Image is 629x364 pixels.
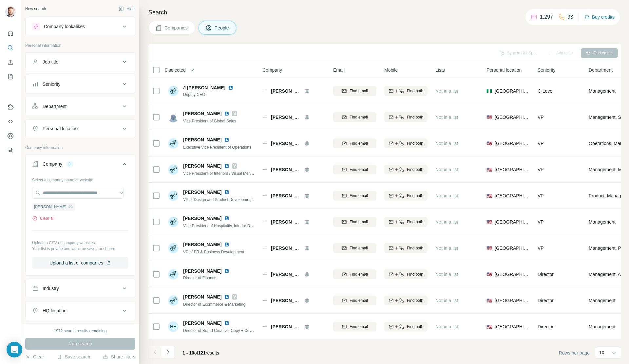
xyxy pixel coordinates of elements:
[407,271,423,277] span: Find both
[271,297,301,304] span: [PERSON_NAME]
[538,219,544,225] span: VP
[183,215,221,222] span: [PERSON_NAME]
[183,92,241,98] span: Deputy CEO
[407,88,423,94] span: Find both
[350,140,368,146] span: Find email
[262,298,268,303] img: Logo of Jonathan Adler
[333,296,376,305] button: Find email
[407,114,423,120] span: Find both
[183,275,237,281] span: Director of Finance
[589,88,616,94] span: Management
[182,350,219,355] span: results
[5,116,16,127] button: Use Surfe API
[5,130,16,142] button: Dashboard
[168,295,179,306] img: Avatar
[183,223,302,228] span: Vice President of Hospitality, Interior Design & Branded Partnerships
[26,99,135,114] button: Department
[435,219,458,225] span: Not in a list
[183,84,225,91] span: J [PERSON_NAME]
[32,174,128,183] div: Select a company name or website
[224,163,229,169] img: LinkedIn logo
[168,164,179,175] img: Avatar
[495,140,530,147] span: [GEOGRAPHIC_DATA]
[538,246,544,251] span: VP
[407,140,423,146] span: Find both
[5,71,16,82] button: My lists
[350,167,368,173] span: Find email
[183,197,253,202] span: VP of Design and Product Development
[407,324,423,330] span: Find both
[435,246,458,251] span: Not in a list
[32,215,54,221] button: Clear all
[25,6,46,12] div: New search
[32,257,128,269] button: Upload a list of companies
[25,43,135,48] p: Personal information
[435,167,458,172] span: Not in a list
[162,346,175,359] button: Navigate to next page
[224,242,229,247] img: LinkedIn logo
[43,307,67,314] div: HQ location
[34,204,67,210] span: [PERSON_NAME]
[384,296,428,305] button: Find both
[589,67,613,73] span: Department
[435,298,458,303] span: Not in a list
[43,285,59,292] div: Industry
[435,115,458,120] span: Not in a list
[182,350,194,355] span: 1 - 10
[224,137,229,142] img: LinkedIn logo
[168,112,179,122] img: Avatar
[224,216,229,221] img: LinkedIn logo
[224,320,229,326] img: LinkedIn logo
[183,320,221,326] span: [PERSON_NAME]
[57,354,90,360] button: Save search
[183,171,290,176] span: Vice President of Interiors / Visual Merchandising / Hospitality
[5,7,16,17] img: Avatar
[26,76,135,92] button: Seniority
[407,298,423,303] span: Find both
[584,12,615,22] button: Buy credits
[228,85,233,90] img: LinkedIn logo
[384,86,428,96] button: Find both
[26,281,135,296] button: Industry
[333,86,376,96] button: Find email
[333,269,376,279] button: Find email
[495,323,530,330] span: [GEOGRAPHIC_DATA]
[26,121,135,136] button: Personal location
[486,323,492,330] span: 🇺🇸
[271,192,301,199] span: [PERSON_NAME]
[538,193,544,198] span: VP
[486,67,522,73] span: Personal location
[224,111,229,116] img: LinkedIn logo
[183,250,244,254] span: VP of PR & Business Development
[435,88,458,94] span: Not in a list
[168,86,179,96] img: Avatar
[384,269,428,279] button: Find both
[538,141,544,146] span: VP
[495,166,530,173] span: [GEOGRAPHIC_DATA]
[183,145,251,150] span: Executive Vice President of Operations
[26,54,135,70] button: Job title
[486,271,492,278] span: 🇺🇸
[384,191,428,201] button: Find both
[333,112,376,122] button: Find email
[5,101,16,113] button: Use Surfe on LinkedIn
[262,193,268,198] img: Logo of Jonathan Adler
[183,268,221,274] span: [PERSON_NAME]
[194,350,198,355] span: of
[486,166,492,173] span: 🇺🇸
[5,27,16,39] button: Quick start
[25,145,135,151] p: Company information
[271,245,301,251] span: [PERSON_NAME]
[7,342,22,357] div: Open Intercom Messenger
[486,88,492,94] span: 🇳🇬
[495,271,530,278] span: [GEOGRAPHIC_DATA]
[44,23,85,30] div: Company lookalikes
[486,297,492,304] span: 🇺🇸
[183,110,221,117] span: [PERSON_NAME]
[183,189,221,195] span: [PERSON_NAME]
[495,219,530,225] span: [GEOGRAPHIC_DATA]
[66,161,74,167] div: 1
[32,246,128,252] p: Your list is private and won't be saved or shared.
[271,114,301,120] span: [PERSON_NAME]
[486,140,492,147] span: 🇺🇸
